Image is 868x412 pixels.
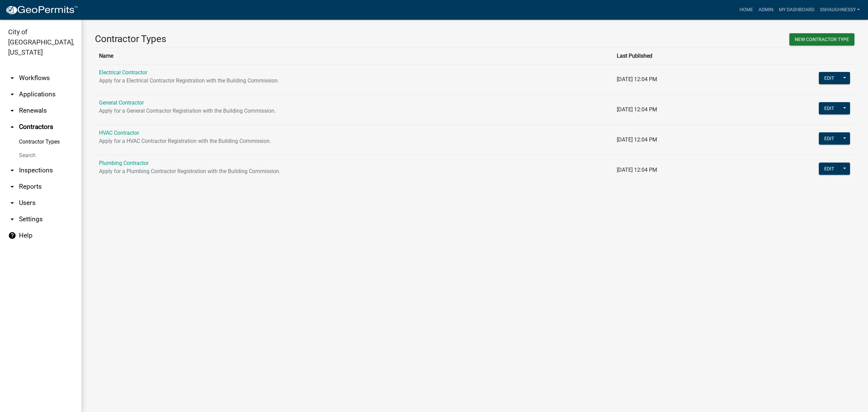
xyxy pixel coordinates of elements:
[819,72,840,84] button: Edit
[8,231,16,240] i: help
[8,123,16,131] i: arrow_drop_up
[99,99,144,106] a: General Contractor
[99,160,149,166] a: Plumbing Contractor
[617,76,657,82] span: [DATE] 12:04 PM
[8,183,16,191] i: arrow_drop_down
[8,74,16,82] i: arrow_drop_down
[617,136,657,143] span: [DATE] 12:04 PM
[817,3,863,16] a: sshaughnessy
[617,167,657,173] span: [DATE] 12:04 PM
[789,33,854,45] button: New Contractor Type
[776,3,817,16] a: My Dashboard
[819,132,840,145] button: Edit
[8,215,16,223] i: arrow_drop_down
[8,90,16,98] i: arrow_drop_down
[617,106,657,113] span: [DATE] 12:04 PM
[99,77,609,85] p: Apply for a Electrical Contractor Registration with the Building Commission.
[95,48,613,64] th: Name
[8,199,16,207] i: arrow_drop_down
[756,3,776,16] a: Admin
[99,107,609,115] p: Apply for a General Contractor Registration with the Building Commission.
[99,130,139,136] a: HVAC Contractor
[8,107,16,115] i: arrow_drop_down
[99,167,609,175] p: Apply for a Plumbing Contractor Registration with the Building Commission.
[613,48,745,64] th: Last Published
[99,137,609,145] p: Apply for a HVAC Contractor Registration with the Building Commission.
[95,33,470,45] h3: Contractor Types
[819,102,840,114] button: Edit
[737,3,756,16] a: Home
[8,166,16,174] i: arrow_drop_down
[819,163,840,175] button: Edit
[99,69,147,76] a: Electrical Contractor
